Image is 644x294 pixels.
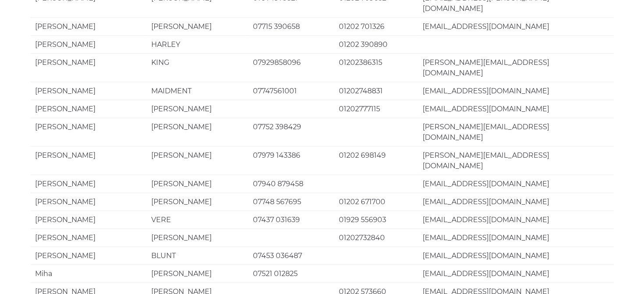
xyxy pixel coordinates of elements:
[418,229,613,247] td: [EMAIL_ADDRESS][DOMAIN_NAME]
[334,193,418,211] td: 01202 671700
[249,247,334,265] td: 07453 036487
[418,100,613,118] td: [EMAIL_ADDRESS][DOMAIN_NAME]
[418,193,613,211] td: [EMAIL_ADDRESS][DOMAIN_NAME]
[147,118,249,146] td: [PERSON_NAME]
[31,118,147,146] td: [PERSON_NAME]
[147,211,249,229] td: VERE
[147,53,249,82] td: KING
[31,82,147,100] td: [PERSON_NAME]
[418,265,613,283] td: [EMAIL_ADDRESS][DOMAIN_NAME]
[147,265,249,283] td: [PERSON_NAME]
[249,211,334,229] td: 07437 031639
[31,146,147,175] td: [PERSON_NAME]
[31,193,147,211] td: [PERSON_NAME]
[334,53,418,82] td: 01202386315
[334,82,418,100] td: 01202748831
[147,193,249,211] td: [PERSON_NAME]
[31,53,147,82] td: [PERSON_NAME]
[418,18,613,35] td: [EMAIL_ADDRESS][DOMAIN_NAME]
[249,146,334,175] td: 07979 143386
[418,82,613,100] td: [EMAIL_ADDRESS][DOMAIN_NAME]
[147,82,249,100] td: MAIDMENT
[249,82,334,100] td: 07747561001
[147,229,249,247] td: [PERSON_NAME]
[418,146,613,175] td: [PERSON_NAME][EMAIL_ADDRESS][DOMAIN_NAME]
[418,175,613,193] td: [EMAIL_ADDRESS][DOMAIN_NAME]
[31,175,147,193] td: [PERSON_NAME]
[249,265,334,283] td: 07521 012825
[147,146,249,175] td: [PERSON_NAME]
[418,118,613,146] td: [PERSON_NAME][EMAIL_ADDRESS][DOMAIN_NAME]
[31,229,147,247] td: [PERSON_NAME]
[31,211,147,229] td: [PERSON_NAME]
[334,100,418,118] td: 01202777115
[334,211,418,229] td: 01929 556903
[31,265,147,283] td: Miha
[249,118,334,146] td: 07752 398429
[334,146,418,175] td: 01202 698149
[249,175,334,193] td: 07940 879458
[418,211,613,229] td: [EMAIL_ADDRESS][DOMAIN_NAME]
[31,18,147,35] td: [PERSON_NAME]
[418,247,613,265] td: [EMAIL_ADDRESS][DOMAIN_NAME]
[418,53,613,82] td: [PERSON_NAME][EMAIL_ADDRESS][DOMAIN_NAME]
[334,18,418,35] td: 01202 701326
[147,175,249,193] td: [PERSON_NAME]
[31,247,147,265] td: [PERSON_NAME]
[31,100,147,118] td: [PERSON_NAME]
[147,100,249,118] td: [PERSON_NAME]
[249,18,334,35] td: 07715 390658
[334,229,418,247] td: 01202732840
[147,35,249,53] td: HARLEY
[249,193,334,211] td: 07748 567695
[31,35,147,53] td: [PERSON_NAME]
[147,247,249,265] td: BLUNT
[334,35,418,53] td: 01202 390890
[249,53,334,82] td: 07929858096
[147,18,249,35] td: [PERSON_NAME]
